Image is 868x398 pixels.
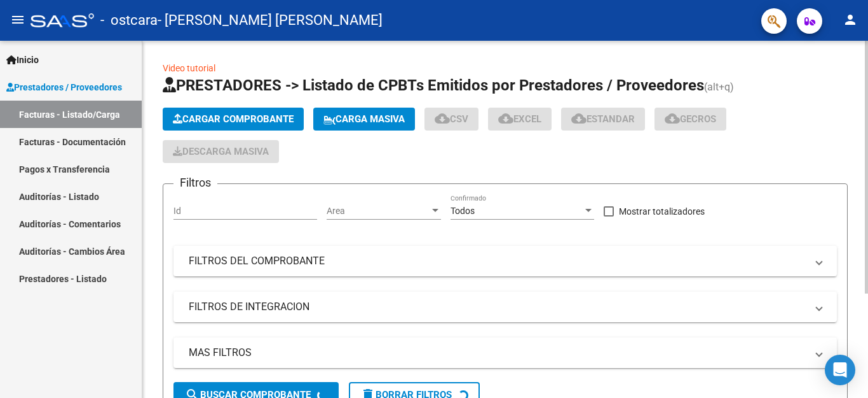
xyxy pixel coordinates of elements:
[6,53,39,67] span: Inicio
[825,355,855,385] div: Open Intercom Messenger
[665,111,680,126] mat-icon: cloud_download
[323,113,405,125] span: Carga Masiva
[424,108,478,131] button: CSV
[173,174,217,192] h3: Filtros
[163,108,304,131] button: Cargar Comprobante
[498,113,541,125] span: EXCEL
[173,292,837,322] mat-expansion-panel-header: FILTROS DE INTEGRACION
[313,108,415,131] button: Carga Masiva
[6,80,122,94] span: Prestadores / Proveedores
[561,108,645,131] button: Estandar
[100,6,158,34] span: - ostcara
[189,346,806,360] mat-panel-title: MAS FILTROS
[571,111,587,126] mat-icon: cloud_download
[843,12,858,27] mat-icon: person
[158,6,383,34] span: - [PERSON_NAME] [PERSON_NAME]
[173,338,837,368] mat-expansion-panel-header: MAS FILTROS
[163,63,215,73] a: Video tutorial
[435,113,468,125] span: CSV
[173,146,269,157] span: Descarga Masiva
[10,12,25,27] mat-icon: menu
[163,140,279,163] button: Descarga Masiva
[451,206,475,216] span: Todos
[571,113,635,125] span: Estandar
[704,81,734,93] span: (alt+q)
[619,204,705,219] span: Mostrar totalizadores
[498,111,513,126] mat-icon: cloud_download
[173,113,294,125] span: Cargar Comprobante
[654,108,726,131] button: Gecros
[163,140,279,163] app-download-masive: Descarga masiva de comprobantes (adjuntos)
[163,76,704,94] span: PRESTADORES -> Listado de CPBTs Emitidos por Prestadores / Proveedores
[189,254,806,268] mat-panel-title: FILTROS DEL COMPROBANTE
[435,111,450,126] mat-icon: cloud_download
[488,108,552,131] button: EXCEL
[173,246,837,276] mat-expansion-panel-header: FILTROS DEL COMPROBANTE
[665,113,716,125] span: Gecros
[189,300,806,314] mat-panel-title: FILTROS DE INTEGRACION
[327,206,430,217] span: Area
